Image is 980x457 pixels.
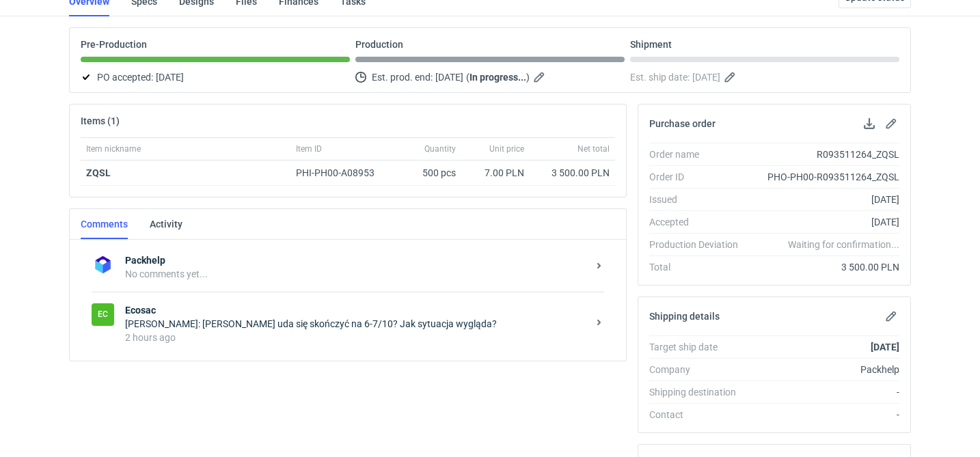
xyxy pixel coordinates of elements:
a: Activity [150,209,182,239]
span: Unit price [489,143,524,154]
div: Order ID [649,170,749,184]
div: 3 500.00 PLN [535,166,610,180]
div: No comments yet... [125,267,588,281]
div: R093511264_ZQSL [749,148,899,161]
div: 3 500.00 PLN [749,260,899,274]
div: - [749,385,899,399]
em: ( [466,72,469,83]
div: PO accepted: [81,69,350,85]
div: Packhelp [749,363,899,376]
div: Order name [649,148,749,161]
div: Target ship date [649,340,749,354]
strong: Ecosac [125,303,588,317]
button: Edit purchase order [883,115,899,132]
span: Net total [577,143,610,154]
h2: Purchase order [649,118,716,129]
div: Issued [649,193,749,206]
div: Production Deviation [649,238,749,251]
div: [PERSON_NAME]: [PERSON_NAME] uda się skończyć na 6-7/10? Jak sytuacja wygląda? [125,317,588,331]
p: Production [355,39,403,50]
button: Edit shipping details [883,308,899,324]
div: [DATE] [749,215,899,229]
span: [DATE] [156,69,184,85]
a: ZQSL [86,167,111,178]
div: 500 pcs [393,161,461,186]
span: Quantity [424,143,456,154]
span: Item ID [296,143,322,154]
div: Contact [649,408,749,421]
h2: Items (1) [81,115,120,126]
div: Ecosac [92,303,114,326]
div: Company [649,363,749,376]
div: - [749,408,899,421]
span: Item nickname [86,143,141,154]
div: Accepted [649,215,749,229]
div: [DATE] [749,193,899,206]
div: Est. prod. end: [355,69,625,85]
div: 2 hours ago [125,331,588,344]
button: Edit estimated production end date [532,69,549,85]
strong: In progress... [469,72,526,83]
div: PHO-PH00-R093511264_ZQSL [749,170,899,184]
div: PHI-PH00-A08953 [296,166,387,180]
h2: Shipping details [649,311,720,322]
strong: [DATE] [871,342,899,352]
button: Download PO [861,115,877,132]
em: ) [526,72,530,83]
button: Edit estimated shipping date [723,69,739,85]
a: Comments [81,209,128,239]
img: Packhelp [92,253,114,276]
strong: Packhelp [125,253,588,267]
span: [DATE] [435,69,463,85]
span: [DATE] [692,69,720,85]
p: Pre-Production [81,39,147,50]
div: Total [649,260,749,274]
p: Shipment [630,39,672,50]
div: Shipping destination [649,385,749,399]
div: Est. ship date: [630,69,899,85]
em: Waiting for confirmation... [788,238,899,251]
figcaption: Ec [92,303,114,326]
div: 7.00 PLN [467,166,524,180]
